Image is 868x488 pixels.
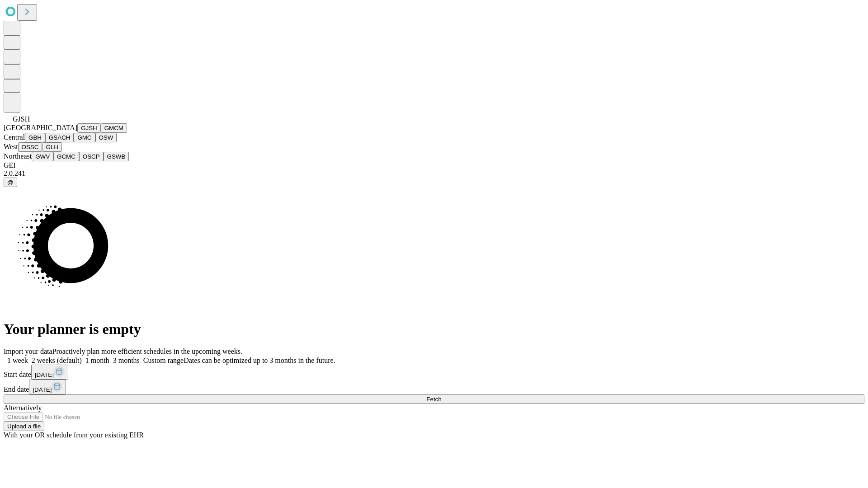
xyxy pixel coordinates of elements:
[31,365,68,380] button: [DATE]
[4,321,864,338] h1: Your planner is empty
[13,115,30,123] span: GJSH
[95,133,117,142] button: OSW
[426,396,441,403] span: Fetch
[4,422,44,431] button: Upload a file
[4,124,77,131] span: [GEOGRAPHIC_DATA]
[29,380,66,394] button: [DATE]
[4,431,144,439] span: With your OR schedule from your existing EHR
[184,357,335,364] span: Dates can be optimized up to 3 months in the future.
[4,133,25,141] span: Central
[101,123,127,133] button: GMCM
[4,143,18,150] span: West
[4,365,864,380] div: Start date
[42,142,61,152] button: GLH
[4,347,52,355] span: Import your data
[4,161,864,169] div: GEI
[4,394,864,404] button: Fetch
[32,152,53,161] button: GWV
[18,142,42,152] button: OSSC
[53,152,79,161] button: GCMC
[79,152,104,161] button: OSCP
[33,386,52,393] span: [DATE]
[35,371,54,378] span: [DATE]
[32,357,82,364] span: 2 weeks (default)
[85,357,109,364] span: 1 month
[4,404,42,412] span: Alternatively
[45,133,74,142] button: GSACH
[25,133,45,142] button: GBH
[7,179,14,186] span: @
[7,357,28,364] span: 1 week
[113,357,140,364] span: 3 months
[77,123,101,133] button: GJSH
[104,152,129,161] button: GSWB
[52,347,242,355] span: Proactively plan more efficient schedules in the upcoming weeks.
[143,357,184,364] span: Custom range
[74,133,95,142] button: GMC
[4,152,32,160] span: Northeast
[4,169,864,178] div: 2.0.241
[4,380,864,394] div: End date
[4,178,17,187] button: @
